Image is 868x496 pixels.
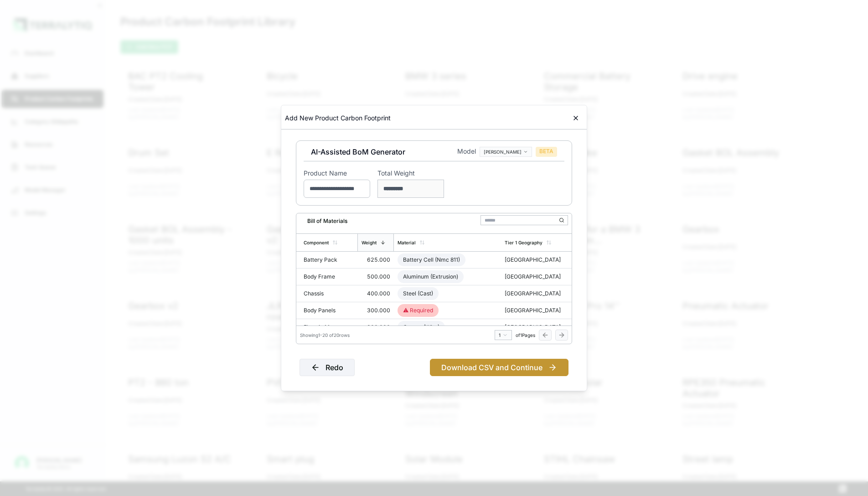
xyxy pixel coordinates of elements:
td: [GEOGRAPHIC_DATA] [501,269,572,285]
td: [GEOGRAPHIC_DATA] [501,285,572,302]
div: Electric Motors [304,324,347,331]
div: 200.000 [361,324,390,331]
div: Showing 1 - 20 of 20 rows [300,332,350,338]
button: Download CSV and Continue [430,359,568,376]
span: of 1 Pages [516,332,535,338]
div: 1 [499,332,508,338]
div: Weight [362,240,377,245]
button: [PERSON_NAME] [480,147,532,157]
label: Product Name [304,169,370,178]
div: 625.000 [361,256,390,263]
label: Model [457,147,476,157]
div: Chassis [304,290,347,297]
div: Aluminum (Extrusion) [398,270,464,283]
div: Tier 1 Geography [505,240,542,245]
div: Steel (Cast) [398,287,439,300]
div: 500.000 [361,273,390,280]
span: BETA [536,147,557,157]
div: Copper (Wire) [398,321,445,334]
div: 300.000 [361,307,390,314]
button: 1 [495,330,512,340]
div: Component [304,240,329,245]
div: 400.000 [361,290,390,297]
h2: Add New Product Carbon Footprint [285,114,391,123]
div: Body Panels [304,307,347,314]
label: Total Weight [377,169,444,180]
td: [GEOGRAPHIC_DATA] [501,319,572,336]
div: Battery Pack [304,256,347,263]
div: Material [398,240,416,245]
div: Body Frame [304,273,347,280]
div: Battery Cell (Nmc 811) [398,253,465,266]
div: ⚠ Required [398,304,439,317]
button: Redo [300,359,355,376]
td: [GEOGRAPHIC_DATA] [501,302,572,319]
div: Bill of Materials [300,214,347,225]
h3: AI-Assisted BoM Generator [311,146,405,157]
td: [GEOGRAPHIC_DATA] [501,252,572,269]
